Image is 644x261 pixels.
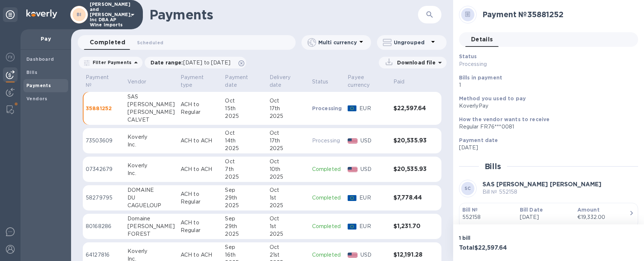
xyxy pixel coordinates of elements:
[90,59,132,66] p: Filter Payments
[86,165,122,173] p: 07342679
[225,158,264,165] div: Oct
[225,186,264,194] div: Sep
[270,137,306,145] div: 17th
[348,74,378,89] p: Payee currency
[312,194,342,202] p: Completed
[312,251,342,259] p: Completed
[393,78,414,86] span: Paid
[26,83,51,88] b: Payments
[312,105,342,112] p: Processing
[459,123,632,131] div: Regular FR76***0081
[270,215,306,223] div: Oct
[225,137,264,145] div: 14th
[127,186,175,194] div: DOMAINE
[181,219,219,234] p: ACH to Regular
[3,7,18,22] div: Unpin categories
[270,194,306,202] div: 1st
[26,35,65,42] p: Pay
[90,37,125,48] span: Completed
[465,186,471,191] b: SC
[149,7,418,22] h1: Payments
[393,166,427,173] h3: $20,535.93
[137,39,163,46] span: Scheduled
[145,57,246,68] div: Date range:[DATE] to [DATE]
[482,188,602,196] p: Bill № 552158
[6,53,15,61] img: Foreign exchange
[270,129,306,137] div: Oct
[86,74,122,89] span: Payment №
[127,116,175,124] div: CALVET
[181,137,219,145] p: ACH to ACH
[312,223,342,230] p: Completed
[360,137,388,145] p: USD
[90,2,126,27] p: [PERSON_NAME] and [PERSON_NAME], Inc DBA AP Wine Imports
[86,74,112,89] p: Payment №
[127,162,175,169] div: Koverly
[86,251,122,259] p: 64127816
[312,165,342,173] p: Completed
[459,53,477,59] b: Status
[127,133,175,141] div: Koverly
[270,186,306,194] div: Oct
[270,202,306,209] div: 2025
[127,78,156,86] span: Vendor
[459,203,638,228] button: Bill №552158Bill Date[DATE]Amount€19,332.00
[270,173,306,181] div: 2025
[462,213,514,221] p: 552158
[181,101,219,116] p: ACH to Regular
[393,137,427,144] h3: $20,535.93
[127,202,175,209] div: CAGUELOUP
[270,74,297,89] p: Delivery date
[520,207,543,213] b: Bill Date
[393,78,405,86] p: Paid
[183,60,230,66] span: [DATE] to [DATE]
[270,251,306,259] div: 21st
[520,213,571,221] p: [DATE]
[270,243,306,251] div: Oct
[225,243,264,251] div: Sep
[462,207,478,213] b: Bill №
[127,141,175,149] div: Inc.
[360,251,388,259] p: USD
[225,223,264,230] div: 29th
[348,138,358,143] img: USD
[127,108,175,116] div: [PERSON_NAME]
[127,78,146,86] p: Vendor
[127,230,175,238] div: FOREST
[359,194,387,202] p: EUR
[26,56,54,62] b: Dashboard
[127,194,175,202] div: DU
[225,112,264,120] div: 2025
[459,245,546,251] h3: Total $22,597.64
[312,137,342,145] p: Processing
[127,101,175,108] div: [PERSON_NAME]
[26,10,57,18] img: Logo
[359,223,387,230] p: EUR
[225,251,264,259] div: 16th
[393,251,427,258] h3: $12,191.28
[127,223,175,230] div: [PERSON_NAME]
[225,215,264,223] div: Sep
[77,12,82,17] b: BI
[459,102,632,110] div: KoverlyPay
[86,137,122,145] p: 73503609
[360,165,388,173] p: USD
[394,59,436,66] p: Download file
[577,213,629,221] div: €19,332.00
[459,60,575,68] p: Processing
[127,247,175,255] div: Koverly
[225,173,264,181] div: 2025
[225,194,264,202] div: 29th
[348,167,358,172] img: USD
[485,162,501,171] h2: Bills
[127,169,175,177] div: Inc.
[459,96,526,101] b: Method you used to pay
[225,97,264,105] div: Oct
[312,78,329,86] p: Status
[471,34,493,45] span: Details
[459,234,546,242] p: 1 bill
[225,129,264,137] div: Oct
[225,202,264,209] div: 2025
[393,194,427,201] h3: $7,778.44
[459,81,632,89] p: 1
